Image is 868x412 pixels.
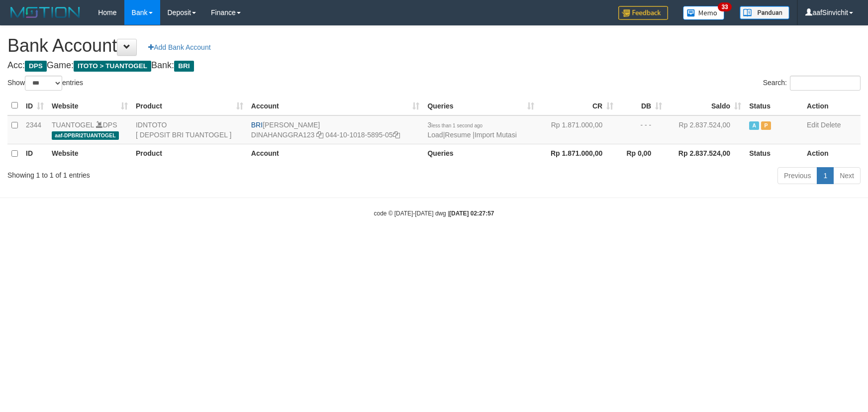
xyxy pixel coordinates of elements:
[247,144,424,163] th: Account
[431,123,482,128] span: less than 1 second ago
[833,167,861,184] a: Next
[666,96,745,115] th: Saldo: activate to sort column ascending
[132,115,247,144] td: IDNTOTO [ DEPOSIT BRI TUANTOGEL ]
[48,115,132,144] td: DPS
[7,166,354,180] div: Showing 1 to 1 of 1 entries
[374,210,494,217] small: code © [DATE]-[DATE] dwg |
[821,121,841,129] a: Delete
[52,121,94,129] a: TUANTOGEL
[7,36,861,56] h1: Bank Account
[761,121,771,130] span: Paused
[790,76,861,91] input: Search:
[22,144,48,163] th: ID
[25,76,62,91] select: Showentries
[74,61,151,72] span: ITOTO > TUANTOGEL
[251,131,315,139] a: DINAHANGGRA123
[666,115,745,144] td: Rp 2.837.524,00
[617,144,666,163] th: Rp 0,00
[132,96,247,115] th: Product: activate to sort column ascending
[666,144,745,163] th: Rp 2.837.524,00
[745,96,803,115] th: Status
[538,96,617,115] th: CR: activate to sort column ascending
[427,121,516,139] span: | |
[683,6,725,20] img: Button%20Memo.svg
[22,96,48,115] th: ID: activate to sort column ascending
[617,115,666,144] td: - - -
[7,5,83,20] img: MOTION_logo.png
[618,6,668,20] img: Feedback.jpg
[132,144,247,163] th: Product
[25,61,47,72] span: DPS
[617,96,666,115] th: DB: activate to sort column ascending
[52,131,119,140] span: aaf-DPBRI2TUANTOGEL
[538,144,617,163] th: Rp 1.871.000,00
[22,115,48,144] td: 2344
[803,96,861,115] th: Action
[777,167,817,184] a: Previous
[475,131,517,139] a: Import Mutasi
[423,96,538,115] th: Queries: activate to sort column ascending
[247,96,424,115] th: Account: activate to sort column ascending
[174,61,193,72] span: BRI
[445,131,471,139] a: Resume
[427,131,443,139] a: Load
[251,121,263,129] span: BRI
[745,144,803,163] th: Status
[817,167,834,184] a: 1
[393,131,400,139] a: Copy 044101018589505 to clipboard
[763,76,861,91] label: Search:
[7,61,861,71] h4: Acc: Game: Bank:
[749,121,759,130] span: Active
[803,144,861,163] th: Action
[449,210,494,217] strong: [DATE] 02:27:57
[807,121,819,129] a: Edit
[142,39,217,56] a: Add Bank Account
[740,6,789,19] img: panduan.png
[427,121,482,129] span: 3
[247,115,424,144] td: [PERSON_NAME] 044-10-1018-5895-05
[316,131,323,139] a: Copy DINAHANGGRA123 to clipboard
[7,76,83,91] label: Show entries
[538,115,617,144] td: Rp 1.871.000,00
[48,96,132,115] th: Website: activate to sort column ascending
[718,2,731,11] span: 33
[423,144,538,163] th: Queries
[48,144,132,163] th: Website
